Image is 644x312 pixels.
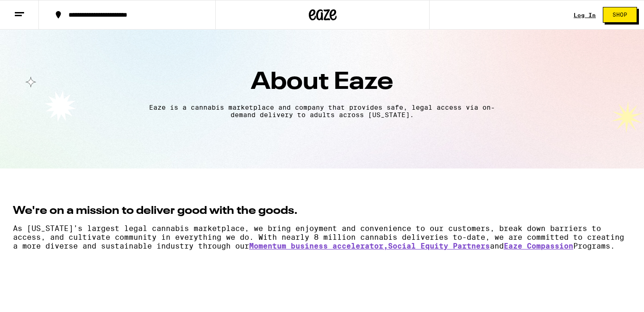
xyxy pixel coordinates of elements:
[6,6,67,14] span: Hi. Need any help?
[388,242,490,251] a: Social Equity Partners
[14,70,630,94] h1: About Eaze
[13,224,631,251] p: As [US_STATE]’s largest legal cannabis marketplace, we bring enjoyment and convenience to our cus...
[504,242,573,251] a: Eaze Compassion
[13,206,631,217] h2: We're on a mission to deliver good with the goods.
[249,242,388,251] a: Momentum business accelerator,
[574,12,596,18] a: Log In
[596,7,644,23] a: Shop
[144,104,500,119] p: Eaze is a cannabis marketplace and company that provides safe, legal access via on-demand deliver...
[613,12,627,18] span: Shop
[603,7,637,23] button: Shop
